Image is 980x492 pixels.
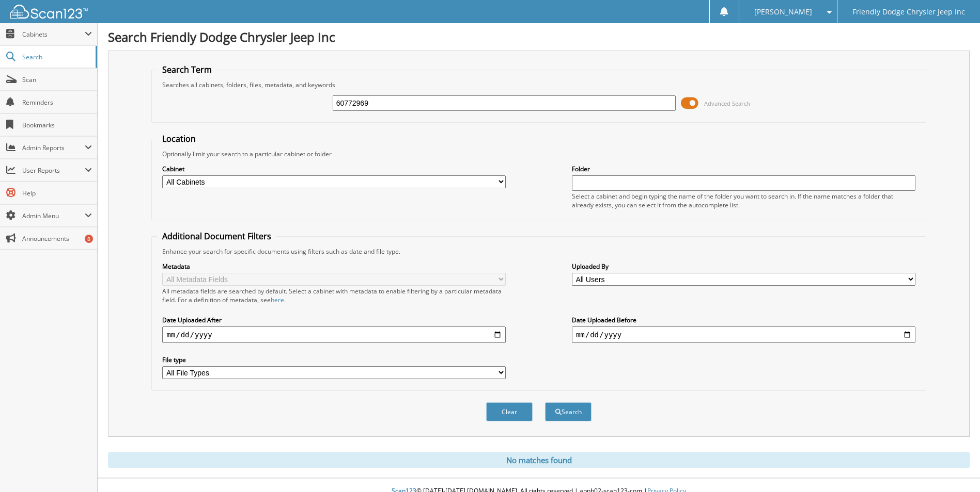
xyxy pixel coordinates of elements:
[10,5,88,19] img: scan123-logo-white.svg
[572,326,915,343] input: end
[157,80,920,89] div: Searches all cabinets, folders, files, metadata, and keywords
[22,234,92,243] span: Announcements
[162,287,506,304] div: All metadata fields are searched by default. Select a cabinet with metadata to enable filtering b...
[704,100,750,107] span: Advanced Search
[108,452,970,468] div: No matches found
[157,231,276,242] legend: Additional Document Filters
[271,296,284,304] a: here
[162,316,506,324] label: Date Uploaded After
[852,9,965,15] span: Friendly Dodge Chrysler Jeep Inc
[162,355,506,364] label: File type
[157,150,920,158] div: Optionally limit your search to a particular cabinet or folder
[157,247,920,256] div: Enhance your search for specific documents using filters such as date and file type.
[754,9,812,15] span: [PERSON_NAME]
[22,53,90,61] span: Search
[162,326,506,343] input: start
[22,211,85,220] span: Admin Menu
[545,402,592,421] button: Search
[162,262,506,271] label: Metadata
[162,165,506,173] label: Cabinet
[22,121,92,129] span: Bookmarks
[157,64,217,75] legend: Search Term
[22,98,92,107] span: Reminders
[22,189,92,198] span: Help
[572,192,915,209] div: Select a cabinet and begin typing the name of the folder you want to search in. If the name match...
[22,143,85,152] span: Admin Reports
[486,402,533,421] button: Clear
[157,133,201,144] legend: Location
[22,166,85,175] span: User Reports
[572,165,915,173] label: Folder
[572,316,915,324] label: Date Uploaded Before
[572,262,915,271] label: Uploaded By
[22,75,92,84] span: Scan
[22,30,85,39] span: Cabinets
[108,28,970,45] h1: Search Friendly Dodge Chrysler Jeep Inc
[85,235,93,243] div: 8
